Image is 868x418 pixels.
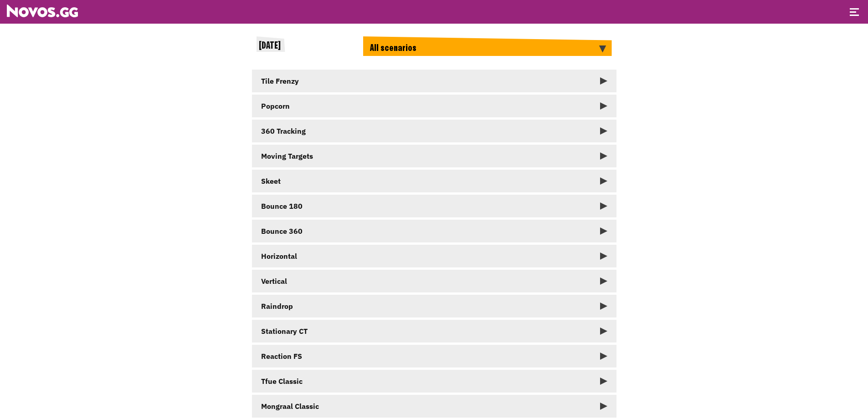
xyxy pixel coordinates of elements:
img: arrow.f6ff4f33.svg [600,353,607,360]
img: arrow.f6ff4f33.svg [600,277,607,285]
div: Popcorn [261,101,290,111]
img: arrow.f6ff4f33.svg [600,378,607,385]
img: arrow.f6ff4f33.svg [600,252,607,260]
img: arrow.f6ff4f33.svg [600,327,607,335]
div: Tile Frenzy [261,76,299,86]
div: Stationary CT [261,327,308,336]
div: Mongraal Classic [261,402,319,411]
img: arrow.f6ff4f33.svg [600,152,607,160]
div: Raindrop [261,302,293,311]
img: arrow.f6ff4f33.svg [599,45,606,53]
img: arrow.f6ff4f33.svg [600,102,607,110]
img: arrow.f6ff4f33.svg [600,127,607,135]
div: Horizontal [261,252,297,261]
div: Bounce 180 [261,201,303,211]
img: arrow.f6ff4f33.svg [600,177,607,185]
img: arrow.f6ff4f33.svg [600,302,607,310]
div: Moving Targets [261,151,313,161]
img: arrow.f6ff4f33.svg [600,403,607,410]
div: Reaction FS [261,352,302,361]
img: arrow.f6ff4f33.svg [600,77,607,85]
img: Novos [7,5,78,17]
div: All scenarios [363,36,612,56]
div: Vertical [261,277,287,286]
div: Bounce 360 [261,227,303,236]
div: 360 Tracking [261,126,306,136]
div: Skeet [261,176,281,186]
span: [DATE] [259,41,281,51]
img: arrow.f6ff4f33.svg [600,202,607,210]
img: arrow.f6ff4f33.svg [600,227,607,235]
div: Tfue Classic [261,377,303,386]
